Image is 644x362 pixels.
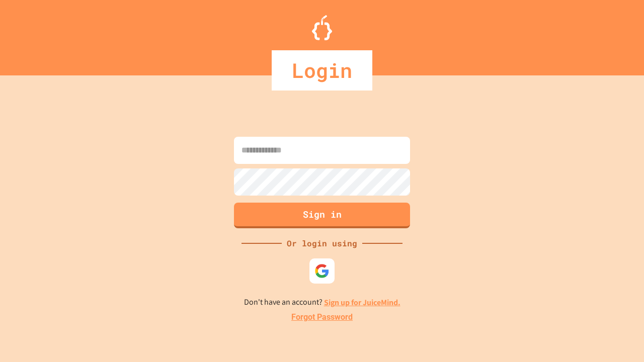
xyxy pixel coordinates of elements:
[244,296,400,309] p: Don't have an account?
[291,311,353,323] a: Forgot Password
[602,322,634,352] iframe: chat widget
[560,278,634,321] iframe: chat widget
[272,50,372,90] div: Login
[314,263,330,279] img: google-icon.svg
[282,237,362,249] div: Or login using
[234,203,410,228] button: Sign in
[312,15,332,40] img: Logo.svg
[324,297,400,308] a: Sign up for JuiceMind.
